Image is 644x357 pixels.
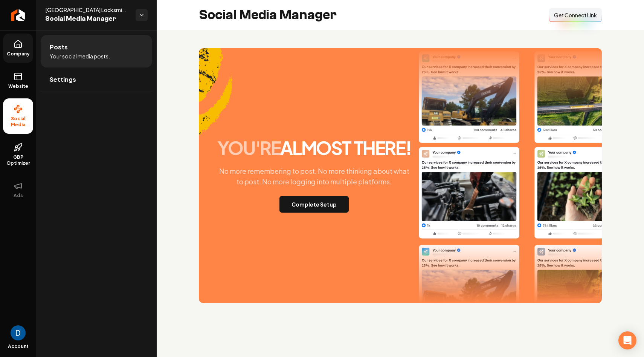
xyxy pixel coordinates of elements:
[3,116,33,128] span: Social Media
[549,8,602,22] button: Get Connect Link
[279,196,349,213] button: Complete Setup
[3,66,33,95] a: Website
[199,48,232,157] img: Accent
[5,83,31,89] span: Website
[50,52,110,60] span: Your social media posts.
[3,34,33,63] a: Company
[3,137,33,172] a: GBP Optimizer
[419,50,519,237] img: Post One
[199,8,337,23] h2: Social Media Manager
[45,14,130,24] span: Social Media Manager
[8,343,29,349] span: Account
[3,154,33,166] span: GBP Optimizer
[618,331,636,349] div: Open Intercom Messenger
[4,51,33,57] span: Company
[11,9,25,21] img: Rebolt Logo
[212,166,416,187] p: No more remembering to post. No more thinking about what to post. No more logging into multiple p...
[11,325,26,340] button: Open user button
[41,67,152,92] a: Settings
[45,6,130,14] span: [GEOGRAPHIC_DATA] Locksmith & Garage Doors Services
[534,52,635,240] img: Post Two
[217,136,281,159] span: you're
[554,11,597,19] span: Get Connect Link
[11,193,26,199] span: Ads
[50,43,68,52] span: Posts
[3,175,33,205] button: Ads
[50,75,76,84] span: Settings
[217,139,411,157] h2: almost there!
[11,325,26,340] img: David Rice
